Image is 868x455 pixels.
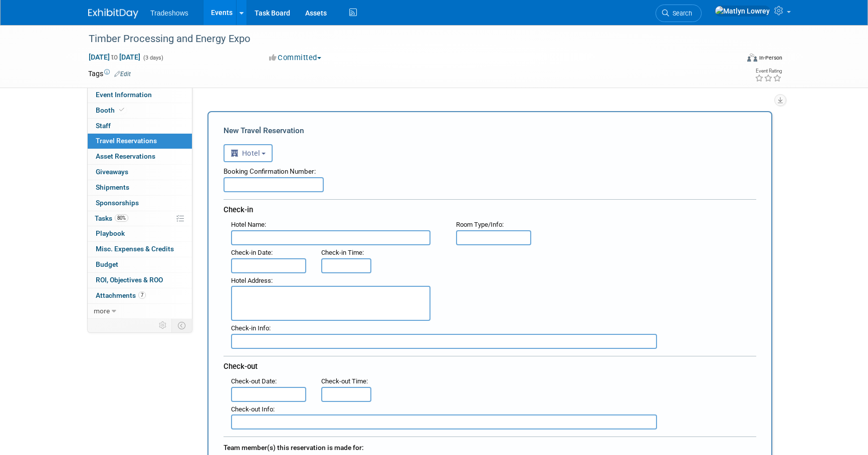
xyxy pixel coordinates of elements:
[96,260,118,268] span: Budget
[456,221,504,228] small: :
[88,196,192,211] a: Sponsorships
[96,183,129,191] span: Shipments
[85,30,723,48] div: Timber Processing and Energy Expo
[231,221,265,228] span: Hotel Name
[95,214,128,222] span: Tasks
[96,122,111,130] span: Staff
[88,69,131,79] td: Tags
[88,119,192,134] a: Staff
[110,53,119,61] span: to
[96,168,128,176] span: Giveaways
[224,205,253,214] span: Check-in
[114,71,131,78] a: Edit
[88,103,192,118] a: Booth
[96,152,155,160] span: Asset Reservations
[96,91,152,99] span: Event Information
[224,125,756,136] div: New Travel Reservation
[231,405,275,413] small: :
[94,307,110,315] span: more
[679,52,782,67] div: Event Format
[321,249,362,256] span: Check-in Time
[88,88,192,103] a: Event Information
[231,324,271,332] small: :
[231,324,269,332] span: Check-in Info
[231,277,273,284] small: :
[231,221,266,228] small: :
[88,288,192,303] a: Attachments7
[656,5,702,22] a: Search
[456,221,502,228] span: Room Type/Info
[669,10,692,17] span: Search
[138,291,146,299] span: 7
[88,226,192,241] a: Playbook
[88,53,141,62] span: [DATE] [DATE]
[231,149,260,157] span: Hotel
[224,438,756,454] div: Team member(s) this reservation is made for:
[150,9,188,17] span: Tradeshows
[115,214,128,222] span: 80%
[96,137,157,145] span: Travel Reservations
[224,362,258,371] span: Check-out
[96,229,125,237] span: Playbook
[224,144,273,162] button: Hotel
[231,377,275,385] span: Check-out Date
[321,377,366,385] span: Check-out Time
[231,405,273,413] span: Check-out Info
[88,165,192,180] a: Giveaways
[154,319,172,332] td: Personalize Event Tab Strip
[88,149,192,164] a: Asset Reservations
[715,6,770,17] img: Matlyn Lowrey
[96,106,126,114] span: Booth
[172,319,192,332] td: Toggle Event Tabs
[88,242,192,257] a: Misc. Expenses & Credits
[88,9,138,19] img: ExhibitDay
[88,134,192,149] a: Travel Reservations
[231,277,271,284] span: Hotel Address
[88,257,192,272] a: Budget
[266,53,325,63] button: Committed
[88,304,192,319] a: more
[747,54,757,62] img: Format-Inperson.png
[321,249,364,256] small: :
[88,211,192,226] a: Tasks80%
[231,377,277,385] small: :
[224,162,756,177] div: Booking Confirmation Number:
[96,245,174,253] span: Misc. Expenses & Credits
[96,199,139,207] span: Sponsorships
[231,249,271,256] span: Check-in Date
[321,377,368,385] small: :
[142,55,163,61] span: (3 days)
[88,273,192,288] a: ROI, Objectives & ROO
[231,249,273,256] small: :
[88,180,192,195] a: Shipments
[759,54,782,62] div: In-Person
[96,276,163,284] span: ROI, Objectives & ROO
[755,69,782,74] div: Event Rating
[96,291,146,299] span: Attachments
[119,107,124,113] i: Booth reservation complete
